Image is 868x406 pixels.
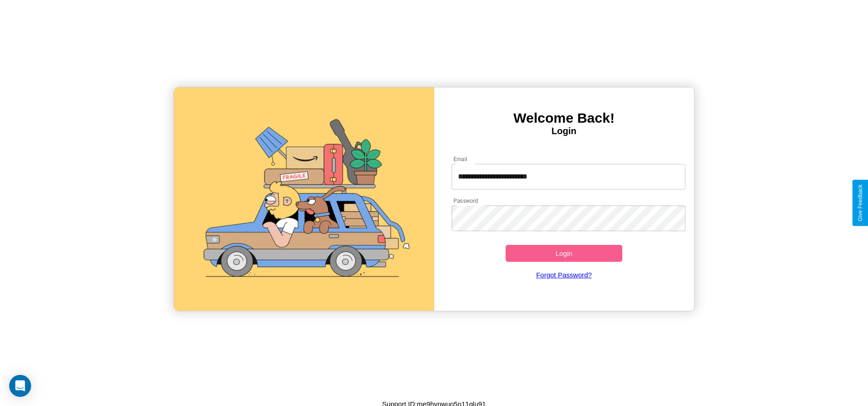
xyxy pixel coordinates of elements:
h3: Welcome Back! [434,110,694,126]
a: Forgot Password? [447,262,681,288]
label: Email [453,155,468,163]
h4: Login [434,126,694,136]
div: Give Feedback [857,184,863,222]
label: Password [453,197,478,205]
div: Open Intercom Messenger [9,375,31,397]
img: gif [174,87,434,311]
button: Login [506,245,623,262]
